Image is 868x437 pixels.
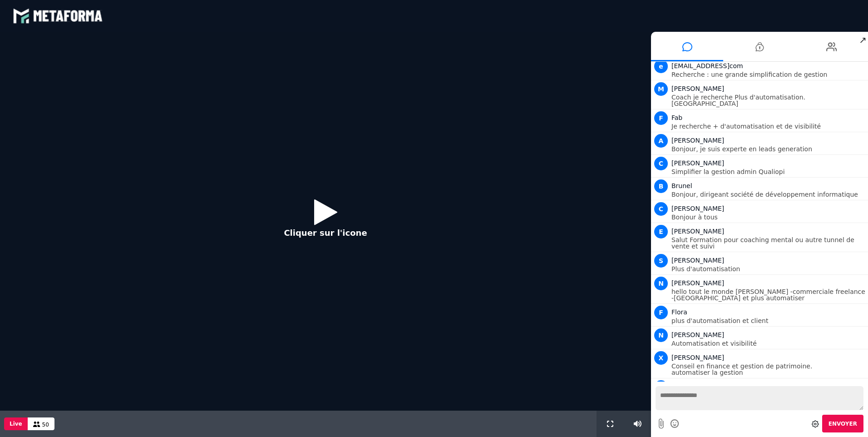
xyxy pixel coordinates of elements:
[858,32,868,48] span: ↗
[654,202,668,216] span: C
[654,328,668,342] span: N
[42,422,49,428] span: 50
[4,417,28,430] button: Live
[654,351,668,365] span: X
[275,192,376,251] button: Cliquer sur l'icone
[654,111,668,125] span: F
[654,134,668,148] span: A
[654,157,668,170] span: C
[671,182,692,189] span: Brunel
[671,279,724,287] span: [PERSON_NAME]
[671,340,866,347] p: Automatisation et visibilité
[654,306,668,319] span: F
[671,266,866,272] p: Plus d'automatisation
[654,179,668,193] span: B
[671,191,866,198] p: Bonjour, dirigeant société de développement informatique
[654,380,668,394] span: S
[671,159,724,167] span: [PERSON_NAME]
[654,225,668,238] span: E
[829,421,857,427] span: Envoyer
[671,257,724,264] span: [PERSON_NAME]
[671,114,682,121] span: Fab
[671,331,724,338] span: [PERSON_NAME]
[671,169,866,175] p: Simplifier la gestion admin Qualiopi
[671,318,866,324] p: plus d'automatisation et client
[671,62,743,70] span: [EMAIL_ADDRESS]com
[654,60,668,73] span: e
[671,228,724,235] span: [PERSON_NAME]
[671,354,724,361] span: [PERSON_NAME]
[671,237,866,249] p: Salut Formation pour coaching mental ou autre tunnel de vente et suivi
[671,146,866,152] p: Bonjour, je suis experte en leads generation
[671,363,866,376] p: Conseil en finance et gestion de patrimoine. automatiser la gestion
[671,85,724,92] span: [PERSON_NAME]
[671,71,866,78] p: Recherche : une grande simplification de gestion
[671,123,866,129] p: Je recherche + d'automatisation et de visibilité
[654,82,668,96] span: M
[671,205,724,212] span: [PERSON_NAME]
[654,254,668,268] span: S
[671,94,866,107] p: Coach je recherche Plus d'automatisation. [GEOGRAPHIC_DATA]
[284,227,367,239] p: Cliquer sur l'icone
[671,214,866,220] p: Bonjour à tous
[671,137,724,144] span: [PERSON_NAME]
[822,415,863,432] button: Envoyer
[654,277,668,290] span: N
[671,288,866,301] p: hello tout le monde [PERSON_NAME] -commerciale freelance -[GEOGRAPHIC_DATA] et plus automatiser
[671,308,687,316] span: Flora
